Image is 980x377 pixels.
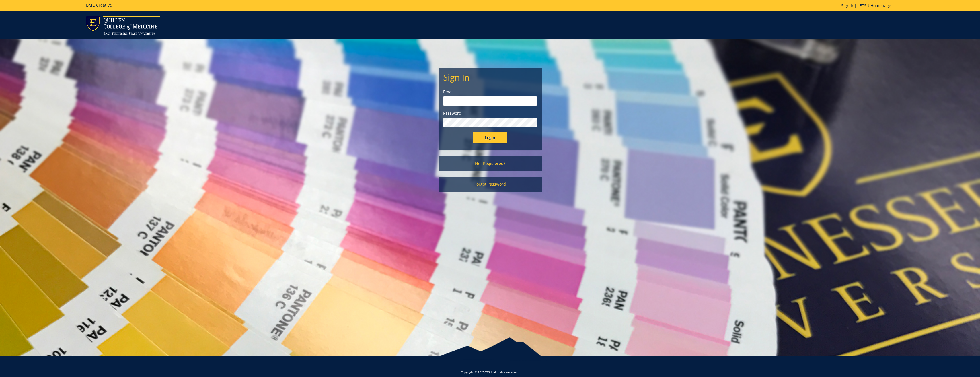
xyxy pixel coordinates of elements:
[443,73,537,82] h2: Sign In
[443,89,537,95] label: Email
[473,132,507,143] input: Login
[86,16,160,35] img: ETSU logo
[86,3,112,7] h5: BMC Creative
[443,110,537,116] label: Password
[841,3,894,9] p: |
[857,3,894,8] a: ETSU Homepage
[485,370,492,374] a: ETSU
[841,3,854,8] a: Sign In
[439,177,542,192] a: Forgot Password
[439,156,542,171] a: Not Registered?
